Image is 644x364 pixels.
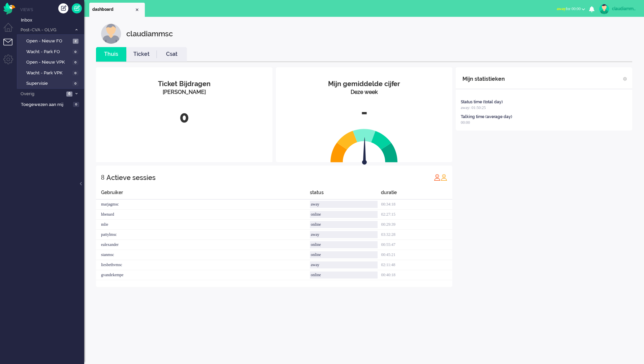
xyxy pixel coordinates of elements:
[557,6,566,11] span: away
[92,7,134,12] span: dashboard
[281,79,447,89] div: Mijn gemiddelde cijfer
[96,210,310,220] div: hbenard
[381,189,452,199] div: duratie
[20,91,64,97] span: Overig
[26,80,71,87] span: Supervisie
[381,210,452,220] div: 02:27:15
[310,221,378,228] div: online
[101,171,104,184] div: 8
[553,4,589,14] button: awayfor 00:00
[3,4,15,9] a: Omnidesk
[157,47,187,62] li: Csat
[20,37,84,44] a: Open - Nieuw FO 2
[3,39,19,54] li: Tickets menu
[310,251,378,258] div: online
[89,3,145,17] li: Dashboard
[381,199,452,210] div: 00:34:18
[96,270,310,280] div: gvandekempe
[310,231,378,238] div: away
[381,250,452,260] div: 00:45:21
[281,88,447,96] div: Deze week
[101,88,267,96] div: [PERSON_NAME]
[599,4,609,14] img: avatar
[381,260,452,270] div: 02:11:48
[96,230,310,240] div: pattylmsc
[381,270,452,280] div: 00:40:18
[553,2,589,17] li: awayfor 00:00
[157,50,187,58] a: Csat
[101,79,267,89] div: Ticket Bijdragen
[26,38,71,44] span: Open - Nieuw FO
[310,211,378,218] div: online
[3,23,19,38] li: Dashboard menu
[20,48,84,55] a: Wacht - Park FO 0
[461,120,470,125] span: 00:00
[96,50,126,58] a: Thuis
[612,5,637,12] div: claudiammsc
[310,241,378,248] div: online
[26,70,71,76] span: Wacht - Park VPK
[21,17,84,24] span: Inbox
[96,220,310,230] div: mlie
[281,101,447,123] div: -
[26,49,71,55] span: Wacht - Park FO
[381,230,452,240] div: 03:32:28
[96,250,310,260] div: stanmsc
[598,4,637,14] a: claudiammsc
[106,171,156,184] div: Actieve sessies
[96,260,310,270] div: liesbethvmsc
[20,101,84,108] a: Toegewezen aan mij 0
[72,49,78,54] span: 0
[310,261,378,268] div: away
[126,50,157,58] a: Ticket
[381,220,452,230] div: 00:29:39
[461,99,503,105] div: Status time (total day)
[72,60,78,65] span: 0
[462,72,505,86] div: Mijn statistieken
[20,27,72,33] span: Post-CVA - OLVG
[126,47,157,62] li: Ticket
[96,189,310,199] div: Gebruiker
[72,3,82,13] a: Quick Ticket
[72,81,78,86] span: 0
[310,189,381,199] div: status
[20,58,84,66] a: Open - Nieuw VPK 0
[310,271,378,279] div: online
[96,199,310,210] div: marjagmsc
[72,71,78,76] span: 0
[101,106,267,129] div: 0
[3,54,19,70] li: Admin menu
[26,59,71,66] span: Open - Nieuw VPK
[58,3,68,13] div: Creëer ticket
[20,7,84,12] li: Views
[434,174,441,181] img: profile_red.svg
[381,240,452,250] div: 00:55:47
[21,102,71,108] span: Toegewezen aan mij
[96,47,126,62] li: Thuis
[73,39,78,44] span: 2
[330,129,398,162] img: semi_circle.svg
[126,24,173,44] div: claudiammsc
[310,201,378,208] div: away
[20,69,84,76] a: Wacht - Park VPK 0
[350,137,379,166] img: arrow.svg
[441,174,447,181] img: profile_orange.svg
[101,24,121,44] img: customer.svg
[20,16,84,24] a: Inbox
[461,114,512,120] div: Talking time (average day)
[3,3,15,14] img: flow_omnibird.svg
[461,105,486,110] span: away: 01:50:25
[73,102,79,107] span: 0
[134,7,140,12] div: Close tab
[20,79,84,87] a: Supervisie 0
[557,6,581,11] span: for 00:00
[96,240,310,250] div: ealexander
[66,92,72,97] span: 6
